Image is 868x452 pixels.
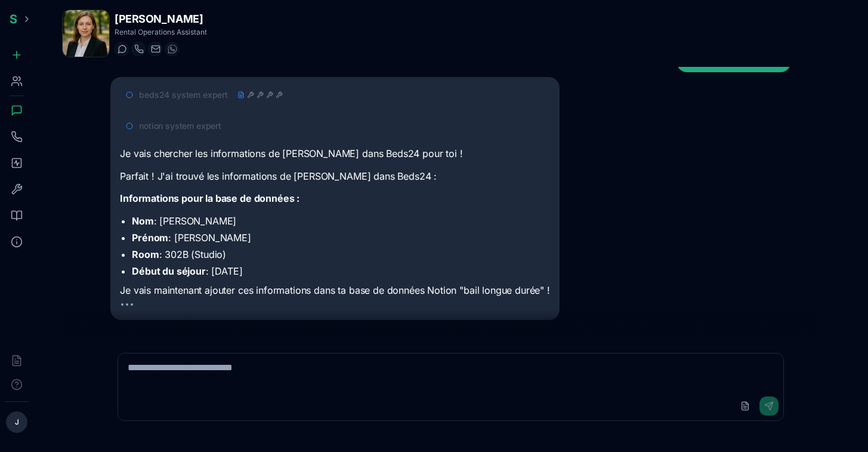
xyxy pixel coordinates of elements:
[120,192,299,204] strong: Informations pour la base de données :
[139,120,221,132] span: notion system expert
[132,230,550,245] li: : [PERSON_NAME]
[257,91,264,99] div: tool_call - completed
[132,215,154,227] strong: Nom
[132,265,206,277] strong: Début du séjour
[6,411,27,433] button: J
[132,214,550,228] li: : [PERSON_NAME]
[120,283,550,299] p: Je vais maintenant ajouter ces informations dans ta base de données Notion "bail longue durée" !
[131,42,146,56] button: Start a call with Freya Costa
[120,146,550,162] p: Je vais chercher les informations de [PERSON_NAME] dans Beds24 pour toi !
[132,232,168,244] strong: Prénom
[132,248,159,260] strong: Room
[148,42,162,56] button: Send email to freya.costa@getspinnable.ai
[10,12,17,26] span: S
[115,27,207,37] p: Rental Operations Assistant
[266,91,273,99] div: tool_call - completed
[63,10,109,57] img: Freya Costa
[132,264,550,278] li: : [DATE]
[168,44,177,54] img: WhatsApp
[165,42,179,56] button: WhatsApp
[237,91,245,99] div: content - continued
[15,417,19,427] span: J
[115,42,129,56] button: Start a chat with Freya Costa
[132,247,550,262] li: : 302B (Studio)
[120,169,550,185] p: Parfait ! J'ai trouvé les informations de [PERSON_NAME] dans Beds24 :
[247,91,254,99] div: tool_call - completed
[139,89,228,101] span: beds24 system expert
[276,91,283,99] div: tool_call - completed
[115,11,207,27] h1: [PERSON_NAME]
